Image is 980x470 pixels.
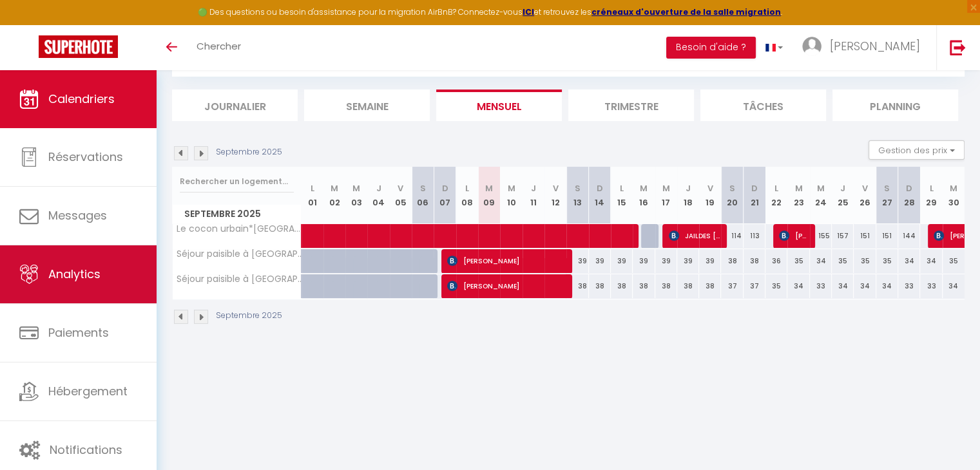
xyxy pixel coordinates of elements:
div: 38 [699,274,721,298]
th: 14 [589,167,611,224]
th: 15 [611,167,633,224]
abbr: M [640,182,648,194]
th: 11 [523,167,544,224]
span: Septembre 2025 [173,205,301,223]
span: Chercher [197,39,241,53]
a: ... [PERSON_NAME] [793,25,936,70]
div: 34 [832,274,854,298]
div: 39 [566,249,588,273]
th: 03 [345,167,367,224]
div: 33 [898,274,920,298]
th: 04 [367,167,389,224]
div: 33 [920,274,942,298]
th: 24 [810,167,832,224]
th: 05 [390,167,412,224]
li: Journalier [172,89,298,121]
abbr: M [352,182,360,194]
abbr: V [553,182,559,194]
span: [PERSON_NAME] [447,274,568,298]
a: créneaux d'ouverture de la salle migration [591,6,781,17]
div: 35 [832,249,854,273]
div: 36 [765,249,787,273]
abbr: L [929,182,933,194]
strong: ICI [523,6,534,17]
div: 39 [611,249,633,273]
th: 29 [920,167,942,224]
div: 39 [677,249,699,273]
th: 06 [412,167,434,224]
th: 26 [854,167,876,224]
div: 38 [721,249,743,273]
abbr: S [420,182,426,194]
th: 25 [832,167,854,224]
abbr: S [884,182,890,194]
th: 17 [655,167,677,224]
abbr: L [620,182,624,194]
th: 22 [765,167,787,224]
li: Mensuel [436,89,562,121]
th: 18 [677,167,699,224]
abbr: D [442,182,448,194]
img: ... [802,37,821,56]
img: Super Booking [39,35,118,58]
div: 33 [810,274,832,298]
th: 27 [876,167,898,224]
span: Séjour paisible à [GEOGRAPHIC_DATA] – Étage 3 ch tout confort [175,274,303,284]
span: Analytics [48,266,101,282]
abbr: M [950,182,957,194]
div: 39 [633,249,655,273]
abbr: V [398,182,403,194]
div: 37 [744,274,765,298]
th: 23 [787,167,809,224]
th: 21 [744,167,765,224]
abbr: L [774,182,778,194]
div: 34 [876,274,898,298]
li: Semaine [304,89,430,121]
li: Trimestre [568,89,694,121]
div: 38 [744,249,765,273]
div: 38 [655,274,677,298]
abbr: S [575,182,581,194]
p: Septembre 2025 [216,146,282,158]
abbr: M [662,182,670,194]
th: 12 [544,167,566,224]
div: 35 [765,274,787,298]
abbr: S [729,182,735,194]
li: Planning [832,89,958,121]
span: Réservations [48,149,123,165]
th: 16 [633,167,655,224]
abbr: L [311,182,314,194]
span: [PERSON_NAME] [447,249,568,273]
th: 28 [898,167,920,224]
div: 157 [832,224,854,248]
th: 09 [478,167,500,224]
div: 38 [611,274,633,298]
abbr: D [597,182,603,194]
abbr: J [840,182,845,194]
li: Tâches [700,89,826,121]
abbr: V [862,182,868,194]
abbr: J [531,182,536,194]
abbr: J [376,182,381,194]
th: 19 [699,167,721,224]
th: 10 [500,167,522,224]
button: Gestion des prix [869,140,965,160]
div: 39 [655,249,677,273]
span: Messages [48,207,107,223]
abbr: J [686,182,691,194]
div: 38 [589,274,611,298]
div: 144 [898,224,920,248]
input: Rechercher un logement... [180,170,294,193]
th: 02 [323,167,345,224]
div: 35 [943,249,965,273]
span: Paiements [48,324,109,341]
th: 08 [456,167,478,224]
abbr: L [465,182,469,194]
div: 34 [854,274,876,298]
abbr: M [485,182,493,194]
div: 34 [787,274,809,298]
div: 37 [721,274,743,298]
span: Le cocon urbain*[GEOGRAPHIC_DATA]*Parking privé*Près [GEOGRAPHIC_DATA] [175,224,303,234]
div: 39 [589,249,611,273]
